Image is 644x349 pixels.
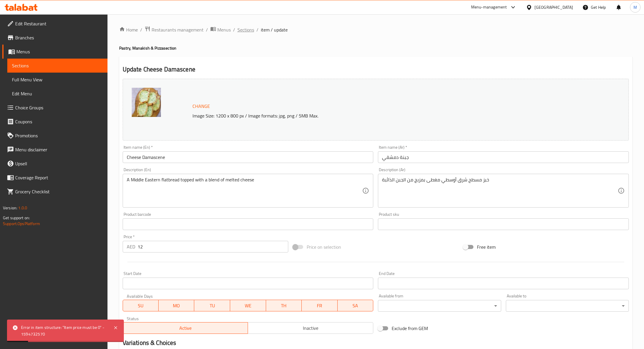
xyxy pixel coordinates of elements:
div: Menu-management [471,4,507,11]
span: Menu disclaimer [15,146,103,153]
li: / [256,26,258,33]
button: TU [194,300,230,311]
p: Image Size: 1200 x 800 px / Image formats: jpg, png / 5MB Max. [190,112,556,119]
div: ​ [506,300,629,312]
button: Active [123,322,248,334]
span: SA [340,301,371,310]
img: CheeseDamascene638850734335474240.jpg [132,88,161,117]
span: Grocery Checklist [15,188,103,195]
div: Error in item structure: "Item price must be 0" - 1594732570 [21,324,107,337]
span: Edit Restaurant [15,20,103,27]
li: / [206,26,208,33]
input: Enter name En [123,151,374,163]
button: SU [123,300,159,311]
a: Restaurants management [145,26,204,34]
span: SU [125,301,156,310]
span: Promotions [15,132,103,139]
span: TH [268,301,300,310]
li: / [233,26,235,33]
a: Choice Groups [2,101,107,115]
li: / [140,26,142,33]
span: Restaurants management [152,26,204,33]
a: Menus [210,26,231,34]
span: Price on selection [307,243,341,250]
span: Coverage Report [15,174,103,181]
h2: Variations & Choices [123,339,629,347]
span: Inactive [250,324,371,332]
span: item / update [261,26,288,33]
a: Sections [237,26,254,33]
span: Free item [477,243,496,250]
a: Coupons [2,115,107,129]
button: WE [230,300,266,311]
input: Please enter product barcode [123,218,374,230]
a: Edit Menu [7,87,107,101]
span: MO [161,301,192,310]
p: AED [127,243,135,250]
span: Full Menu View [12,76,103,83]
span: Menus [217,26,231,33]
a: Menu disclaimer [2,143,107,157]
button: TH [266,300,302,311]
a: Full Menu View [7,73,107,87]
a: Home [119,26,138,33]
span: Change [192,102,210,111]
input: Please enter price [138,241,288,252]
h4: Pastry, Manakish & Pizza section [119,45,632,51]
span: 1.0.0 [18,204,27,212]
a: Upsell [2,157,107,171]
span: FR [304,301,335,310]
a: Sections [7,59,107,73]
a: Support.OpsPlatform [3,220,40,227]
span: Version: [3,204,17,212]
a: Edit Restaurant [2,17,107,31]
div: ​ [378,300,501,312]
span: WE [232,301,264,310]
span: Active [125,324,246,332]
span: Branches [15,34,103,41]
span: Choice Groups [15,104,103,111]
input: Please enter product sku [378,218,629,230]
a: Coverage Report [2,171,107,185]
button: FR [302,300,338,311]
span: Coupons [15,118,103,125]
a: Grocery Checklist [2,185,107,199]
a: Branches [2,31,107,45]
button: SA [338,300,374,311]
button: MO [159,300,195,311]
span: M [633,4,637,10]
span: Edit Menu [12,90,103,97]
span: TU [197,301,228,310]
input: Enter name Ar [378,151,629,163]
div: [GEOGRAPHIC_DATA] [534,4,573,10]
nav: breadcrumb [119,26,632,34]
span: Menus [16,48,103,55]
span: Get support on: [3,214,30,222]
span: Exclude from GEM [392,325,428,332]
textarea: خبز مسطح شرق أوسطي مغطى بمزيج من الجبن الذائبة [382,177,618,205]
button: Inactive [248,322,373,334]
span: Upsell [15,160,103,167]
a: Menus [2,45,107,59]
button: Change [190,100,212,112]
span: Sections [12,62,103,69]
h2: Update Cheese Damascene [123,65,629,74]
textarea: A Middle Eastern flatbread topped with a blend of melted cheese [127,177,362,205]
a: Promotions [2,129,107,143]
